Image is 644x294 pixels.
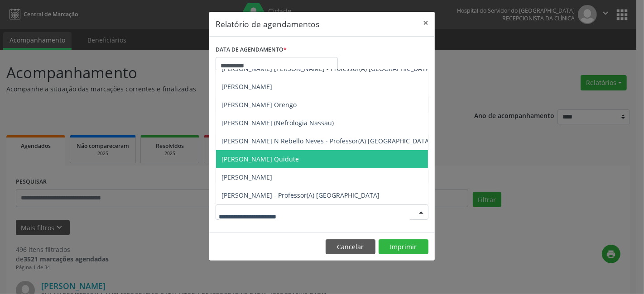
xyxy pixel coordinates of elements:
span: [PERSON_NAME] N Rebello Neves - Professor(A) [GEOGRAPHIC_DATA] [221,137,431,145]
span: [PERSON_NAME] [221,173,272,181]
span: [PERSON_NAME] Quidute [221,155,299,163]
h5: Relatório de agendamentos [216,18,319,30]
span: [PERSON_NAME] - Professor(A) [GEOGRAPHIC_DATA] [221,191,380,199]
button: Close [417,12,435,34]
button: Imprimir [379,239,428,255]
label: DATA DE AGENDAMENTO [216,43,287,57]
span: [PERSON_NAME] [221,82,272,91]
span: [PERSON_NAME] (Nefrologia Nassau) [221,119,334,127]
button: Cancelar [326,239,375,255]
span: [PERSON_NAME] Orengo [221,100,297,109]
